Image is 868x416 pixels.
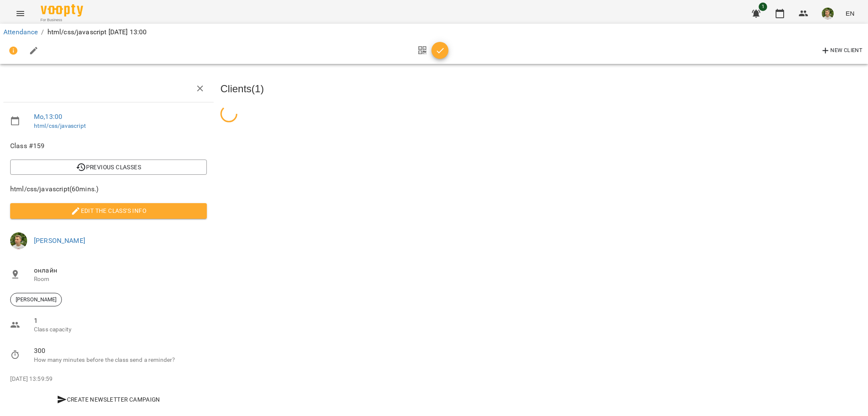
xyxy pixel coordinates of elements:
div: [PERSON_NAME] [10,293,62,306]
p: html/css/javascript [DATE] 13:00 [47,27,147,37]
span: 1 [759,3,767,11]
button: Menu [10,3,31,24]
span: 1 [34,316,207,326]
img: 4ee7dbd6fda85432633874d65326f444.jpg [10,232,27,249]
a: Attendance [3,28,38,36]
nav: breadcrumb [3,27,865,37]
p: [DATE] 13:59:59 [10,375,207,383]
button: Previous Classes [10,160,207,175]
a: Mo , 13:00 [34,113,62,121]
span: Class #159 [10,141,207,151]
a: [PERSON_NAME] [34,237,85,245]
p: How many minutes before the class send a reminder? [34,356,207,364]
button: EN [842,6,858,21]
span: For Business [41,17,83,23]
button: Create Newsletter Campaign [10,392,207,407]
span: EN [846,9,854,18]
p: Room [34,275,207,284]
span: html/css/javascript ( 60 mins. ) [10,184,207,194]
button: Edit the class's Info [10,203,207,218]
span: New Client [821,46,862,56]
button: New Client [818,44,865,58]
img: 4ee7dbd6fda85432633874d65326f444.jpg [822,8,834,19]
a: html/css/javascript [34,122,86,129]
span: Create Newsletter Campaign [14,394,203,405]
span: Previous Classes [17,162,200,172]
img: Voopty Logo [41,4,83,17]
span: 300 [34,346,207,356]
h3: Clients ( 1 ) [220,83,865,94]
span: онлайн [34,265,207,275]
span: [PERSON_NAME] [11,296,61,303]
p: Class capacity [34,325,207,334]
li: / [41,27,44,37]
span: Edit the class's Info [17,206,200,216]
